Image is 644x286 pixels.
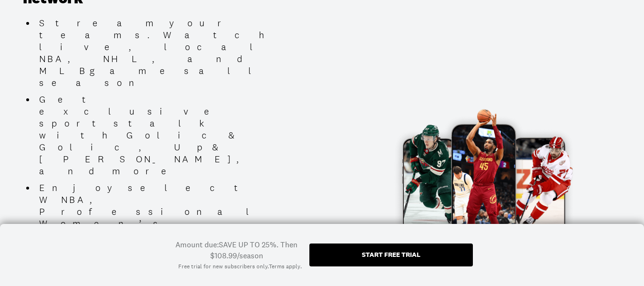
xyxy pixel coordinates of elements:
[35,182,292,277] li: Enjoy select WNBA, Professional Women’s Hockey League (PWHL) and more
[178,263,302,271] div: Free trial for new subscribers only. .
[172,239,302,261] div: Amount due: SAVE UP TO 25%. Then $108.99/season
[337,105,621,265] img: Promotional Image
[269,263,300,271] a: Terms apply
[35,17,292,89] li: Stream your teams. Watch live, local NBA, NHL, and MLB games all season
[362,251,420,258] div: Start free trial
[35,94,292,177] li: Get exclusive sports talk with Golic & Golic, Up & [PERSON_NAME], and more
